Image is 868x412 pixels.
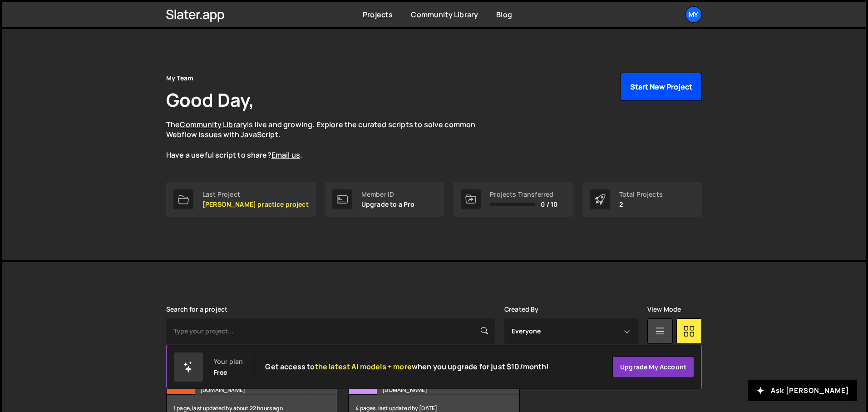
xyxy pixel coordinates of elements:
[202,191,309,198] div: Last Project
[214,358,243,365] div: Your plan
[647,306,681,313] label: View Mode
[361,201,415,208] p: Upgrade to a Pro
[686,6,702,23] a: My
[541,201,557,208] span: 0 / 10
[490,191,557,198] div: Projects Transferred
[748,380,857,401] button: Ask [PERSON_NAME]
[166,119,493,160] p: The is live and growing. Explore the curated scripts to solve common Webflow issues with JavaScri...
[271,150,300,160] a: Email us
[166,318,495,344] input: Type your project...
[621,73,702,101] button: Start New Project
[315,362,412,372] span: the latest AI models + more
[619,191,663,198] div: Total Projects
[166,87,254,112] h1: Good Day,
[619,201,663,208] p: 2
[202,201,309,208] p: [PERSON_NAME] practice project
[166,306,227,313] label: Search for a project
[166,73,193,84] div: My Team
[214,369,227,376] div: Free
[504,306,539,313] label: Created By
[180,119,247,129] a: Community Library
[361,191,415,198] div: Member ID
[265,362,549,371] h2: Get access to when you upgrade for just $10/month!
[363,10,393,20] a: Projects
[411,10,478,20] a: Community Library
[496,10,512,20] a: Blog
[612,356,694,378] a: Upgrade my account
[166,182,316,217] a: Last Project [PERSON_NAME] practice project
